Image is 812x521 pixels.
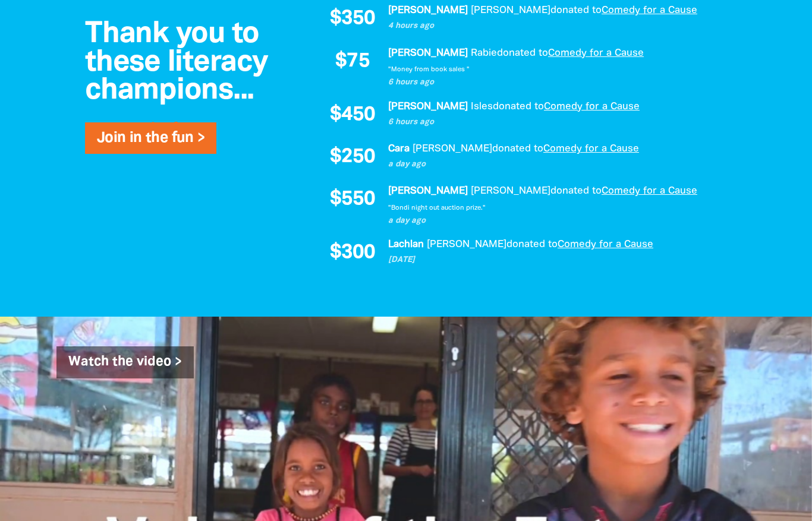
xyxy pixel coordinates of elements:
[330,243,376,263] span: $300
[506,240,558,249] span: donated to
[558,240,653,249] a: Comedy for a Cause
[471,6,550,15] em: [PERSON_NAME]
[492,144,543,153] span: donated to
[497,49,548,58] span: donated to
[471,49,497,58] em: Rabie
[323,3,715,270] div: Paginated content
[335,52,369,72] span: $75
[388,144,410,153] em: Cara
[388,215,715,227] p: a day ago
[471,102,493,111] em: Isles
[388,187,468,195] em: [PERSON_NAME]
[388,240,424,249] em: Lachlan
[550,187,602,195] span: donated to
[548,49,644,58] a: Comedy for a Cause
[388,159,715,170] p: a day ago
[330,9,376,29] span: $350
[388,6,468,15] em: [PERSON_NAME]
[388,67,470,72] em: "Money from book sales "
[388,49,468,58] em: [PERSON_NAME]
[388,20,715,32] p: 4 hours ago
[388,102,468,111] em: [PERSON_NAME]
[602,187,697,195] a: Comedy for a Cause
[493,102,544,111] span: donated to
[388,77,715,89] p: 6 hours ago
[471,187,550,195] em: [PERSON_NAME]
[543,144,639,153] a: Comedy for a Cause
[602,6,697,15] a: Comedy for a Cause
[388,205,486,211] em: "Bondi night out auction prize."
[388,254,715,266] p: [DATE]
[427,240,506,249] em: [PERSON_NAME]
[56,346,194,378] a: Watch the video >
[330,105,376,125] span: $450
[330,190,376,210] span: $550
[323,3,715,270] div: Donation stream
[550,6,602,15] span: donated to
[413,144,492,153] em: [PERSON_NAME]
[97,131,204,145] a: Join in the fun >
[330,147,376,168] span: $250
[544,102,640,111] a: Comedy for a Cause
[85,21,267,105] span: Thank you to these literacy champions...
[388,116,715,128] p: 6 hours ago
